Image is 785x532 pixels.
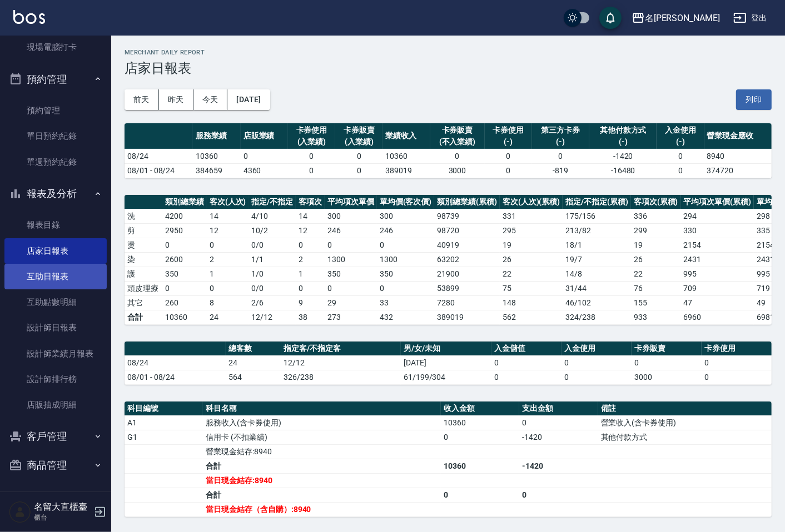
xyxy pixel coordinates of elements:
[325,267,377,281] td: 350
[207,238,249,252] td: 0
[4,289,107,315] a: 互助點數明細
[249,310,296,324] td: 12/12
[4,149,107,175] a: 單週預約紀錄
[598,430,772,444] td: 其他付款方式
[434,310,500,324] td: 389019
[491,370,562,384] td: 0
[125,370,226,384] td: 08/01 - 08/24
[631,310,681,324] td: 933
[598,415,772,430] td: 營業收入(含卡券使用)
[681,310,754,324] td: 6960
[125,342,772,385] table: a dense table
[491,355,562,370] td: 0
[433,136,482,148] div: (不入業績)
[226,355,281,370] td: 24
[4,212,107,238] a: 報表目錄
[325,195,377,209] th: 平均項次單價
[159,89,193,110] button: 昨天
[325,281,377,295] td: 0
[434,223,500,238] td: 98720
[203,430,441,444] td: 信用卡 (不扣業績)
[125,123,772,178] table: a dense table
[207,310,249,324] td: 24
[500,267,563,281] td: 22
[681,281,754,295] td: 709
[281,355,401,370] td: 12/12
[563,267,631,281] td: 14 / 8
[500,195,563,209] th: 客次(人次)(累積)
[325,209,377,223] td: 300
[296,295,325,310] td: 9
[627,7,724,29] button: 名[PERSON_NAME]
[249,252,296,267] td: 1 / 1
[125,401,203,416] th: 科目編號
[281,342,401,356] th: 指定客/不指定客
[488,124,529,136] div: 卡券使用
[485,163,532,178] td: 0
[203,473,441,488] td: 當日現金結存:8940
[226,342,281,356] th: 總客數
[659,136,701,148] div: (-)
[125,89,159,110] button: 前天
[296,310,325,324] td: 38
[4,65,107,94] button: 預約管理
[203,502,441,516] td: 當日現金結存（含自購）:8940
[162,252,207,267] td: 2600
[535,124,587,136] div: 第三方卡券
[125,252,162,267] td: 染
[562,370,632,384] td: 0
[4,179,107,208] button: 報表及分析
[535,136,587,148] div: (-)
[434,238,500,252] td: 40919
[281,370,401,384] td: 326/238
[519,459,598,473] td: -1420
[203,488,441,502] td: 合計
[207,195,249,209] th: 客次(人次)
[296,252,325,267] td: 2
[162,195,207,209] th: 類別總業績
[441,401,519,416] th: 收入金額
[193,123,240,149] th: 服務業績
[631,209,681,223] td: 336
[125,149,193,163] td: 08/24
[4,238,107,264] a: 店家日報表
[162,267,207,281] td: 350
[4,264,107,289] a: 互助日報表
[249,223,296,238] td: 10 / 2
[702,342,772,356] th: 卡券使用
[382,123,430,149] th: 業績收入
[203,444,441,459] td: 營業現金結存:8940
[702,370,772,384] td: 0
[125,209,162,223] td: 洗
[631,295,681,310] td: 155
[203,415,441,430] td: 服務收入(含卡券使用)
[441,430,519,444] td: 0
[125,415,203,430] td: A1
[4,341,107,367] a: 設計師業績月報表
[681,238,754,252] td: 2154
[401,370,492,384] td: 61/199/304
[4,422,107,451] button: 客戶管理
[207,295,249,310] td: 8
[659,124,701,136] div: 入金使用
[434,281,500,295] td: 53899
[532,163,589,178] td: -819
[519,430,598,444] td: -1420
[296,195,325,209] th: 客項次
[125,430,203,444] td: G1
[207,252,249,267] td: 2
[34,501,91,513] h5: 名留大直櫃臺
[249,281,296,295] td: 0 / 0
[563,238,631,252] td: 18 / 1
[125,61,772,76] h3: 店家日報表
[325,223,377,238] td: 246
[227,89,270,110] button: [DATE]
[203,459,441,473] td: 合計
[377,223,435,238] td: 246
[125,401,772,517] table: a dense table
[249,295,296,310] td: 2 / 6
[645,11,720,25] div: 名[PERSON_NAME]
[296,267,325,281] td: 1
[401,342,492,356] th: 男/女/未知
[296,223,325,238] td: 12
